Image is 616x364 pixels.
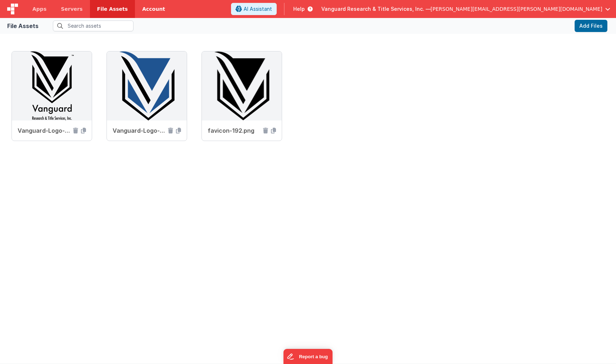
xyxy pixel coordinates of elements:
[7,22,38,30] div: File Assets
[244,5,272,13] span: AI Assistant
[61,5,82,13] span: Servers
[208,126,260,135] span: favicon-192.png
[431,5,602,13] span: [PERSON_NAME][EMAIL_ADDRESS][PERSON_NAME][DOMAIN_NAME]
[53,21,133,31] input: Search assets
[293,5,305,13] span: Help
[284,349,333,364] iframe: Marker.io feedback button
[231,3,277,15] button: AI Assistant
[575,20,607,32] button: Add Files
[18,126,70,135] span: Vanguard-Logo-Black-With-Text.png
[321,5,431,13] span: Vanguard Research & Title Services, Inc. —
[321,5,610,13] button: Vanguard Research & Title Services, Inc. — [PERSON_NAME][EMAIL_ADDRESS][PERSON_NAME][DOMAIN_NAME]
[97,5,128,13] span: File Assets
[113,126,165,135] span: Vanguard-Logo-Color.png
[32,5,46,13] span: Apps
